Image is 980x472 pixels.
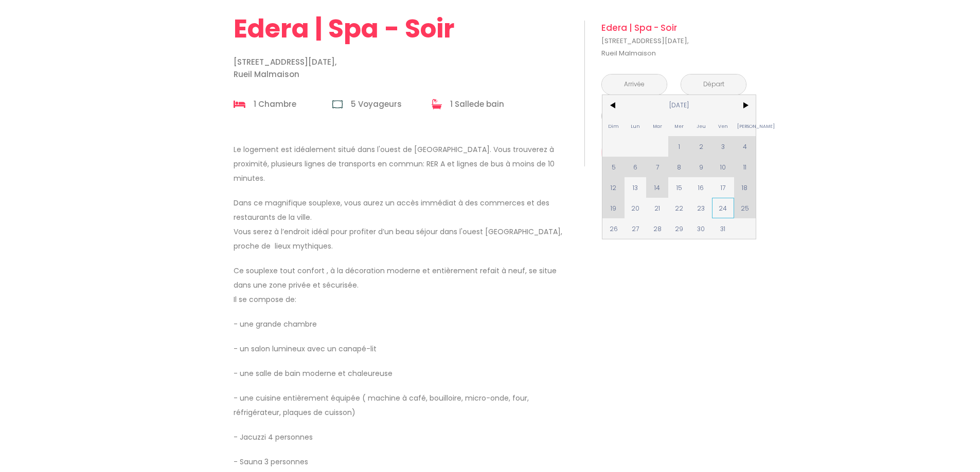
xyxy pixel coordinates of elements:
span: 22 [668,198,690,218]
img: guests [332,99,343,109]
input: Arrivée [602,74,667,95]
span: < [602,95,625,116]
span: [STREET_ADDRESS][DATE], [601,35,746,47]
p: Edera | Spa - Soir [601,21,746,35]
p: - une cuisine entièrement équipée ( machine à café, bouilloire, micro-onde, four, réfrigérateur, ... [234,391,571,420]
span: Jeu [690,116,712,136]
span: 23 [690,198,712,218]
span: 21 [646,198,668,218]
span: 29 [668,218,690,239]
span: 26 [602,218,625,239]
p: - Sauna 3 personnes [234,455,571,469]
span: Lun [625,116,647,136]
span: 16 [690,177,712,198]
p: 1 Salle de bain [450,97,504,111]
p: Ce souplexe tout confort , à la décoration moderne et entièrement refait à neuf, se situe dans un... [234,263,571,307]
p: Rueil Malmaison [234,56,571,81]
span: 20 [625,198,647,218]
p: 1 Chambre [254,97,296,111]
span: [PERSON_NAME] [734,116,756,136]
span: Ven [712,116,734,136]
p: Edera | Spa - Soir [234,16,571,42]
input: Départ [681,74,746,95]
span: 15 [668,177,690,198]
p: 5 Voyageur [351,97,402,111]
span: 17 [712,177,734,198]
span: [STREET_ADDRESS][DATE], [234,56,571,68]
span: > [734,95,756,116]
span: [DATE] [625,95,734,116]
span: Mar [646,116,668,136]
p: Le logement est idéalement situé dans l'ouest de [GEOGRAPHIC_DATA]. Vous trouverez à proximité, p... [234,142,571,185]
p: Dans ce magnifique souplexe, vous aurez un accès immédiat à des commerces et des restaurants de l... [234,196,571,253]
p: - une grande chambre [234,317,571,331]
span: 30 [690,218,712,239]
span: s [397,99,402,109]
p: - Jacuzzi 4 personnes [234,430,571,444]
p: - un salon lumineux avec un canapé-lit [234,342,571,356]
span: Mer [668,116,690,136]
span: 27 [625,218,647,239]
span: 24 [712,198,734,218]
span: 31 [712,218,734,239]
button: Réserver [601,139,746,166]
p: - une salle de bain moderne et chaleureuse [234,366,571,381]
span: 28 [646,218,668,239]
p: Rueil Malmaison [601,35,746,60]
span: Dim [602,116,625,136]
span: 13 [625,177,647,198]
